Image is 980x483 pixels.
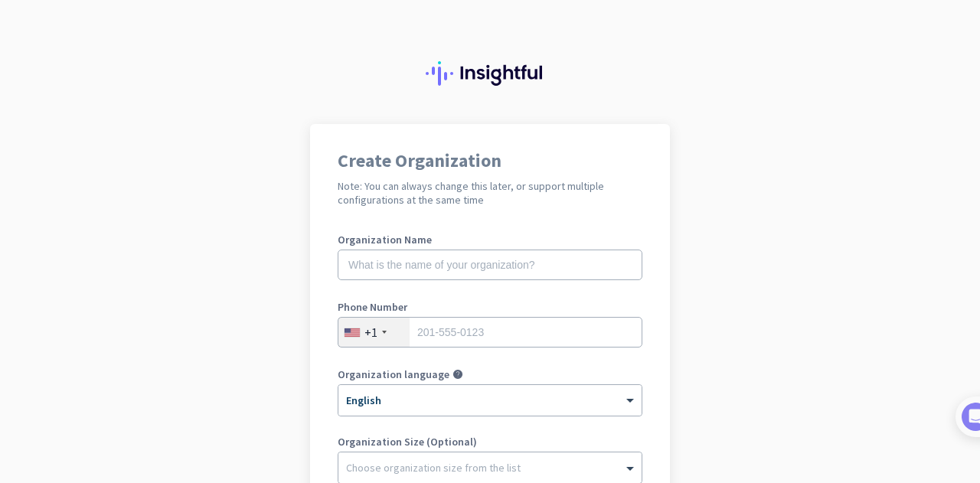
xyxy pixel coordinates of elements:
[426,61,554,86] img: Insightful
[338,250,642,280] input: What is the name of your organization?
[338,436,642,447] label: Organization Size (Optional)
[338,369,449,380] label: Organization language
[452,369,463,380] i: help
[338,179,642,207] h2: Note: You can always change this later, or support multiple configurations at the same time
[338,234,642,245] label: Organization Name
[338,152,642,170] h1: Create Organization
[338,302,642,312] label: Phone Number
[338,317,642,348] input: 201-555-0123
[364,325,377,340] div: +1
